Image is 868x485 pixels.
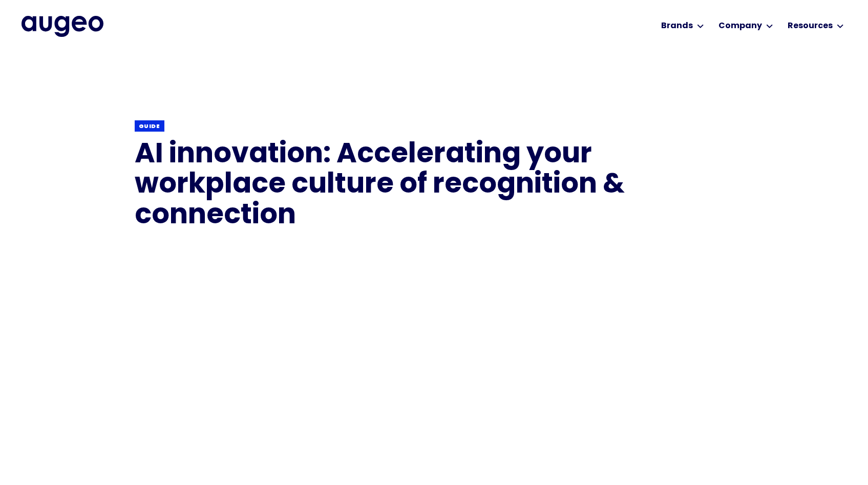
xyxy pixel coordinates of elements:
[661,20,693,32] div: Brands
[22,16,103,36] img: Augeo's full logo in midnight blue.
[788,20,833,32] div: Resources
[22,16,103,36] a: home
[139,123,160,131] div: Guide
[135,140,734,231] h1: AI innovation: Accelerating your workplace culture of recognition & connection
[718,20,762,32] div: Company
